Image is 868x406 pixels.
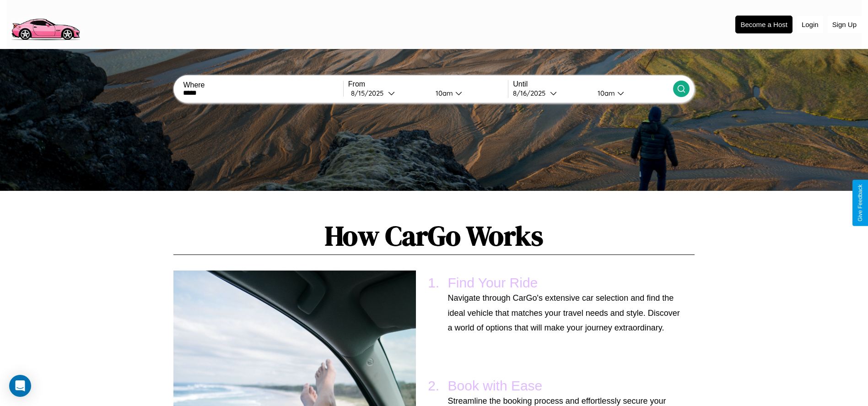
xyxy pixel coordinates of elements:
[7,5,84,43] img: logo
[513,80,673,88] label: Until
[735,16,793,33] button: Become a Host
[448,291,681,335] p: Navigate through CarGo's extensive car selection and find the ideal vehicle that matches your tra...
[348,88,428,98] button: 8/15/2025
[348,80,508,88] label: From
[9,375,31,397] div: Open Intercom Messenger
[513,89,550,97] div: 8 / 16 / 2025
[828,16,861,33] button: Sign Up
[857,184,863,222] div: Give Feedback
[183,81,343,89] label: Where
[443,271,685,340] li: Find Your Ride
[797,16,823,33] button: Login
[351,89,388,97] div: 8 / 15 / 2025
[431,89,455,97] div: 10am
[590,88,673,98] button: 10am
[173,217,694,255] h1: How CarGo Works
[593,89,617,97] div: 10am
[428,88,508,98] button: 10am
